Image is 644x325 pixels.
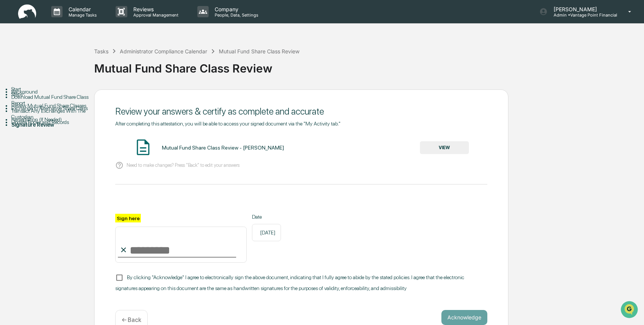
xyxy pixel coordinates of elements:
[63,12,101,18] p: Manage Tasks
[128,60,137,69] button: Start new chat
[8,57,21,71] img: 1746055101610-c473b297-6a78-478c-a979-82029cc54cd1
[8,110,14,116] div: 🔎
[420,141,469,154] button: VIEW
[127,162,240,168] p: Need to make changes? Press "Back" to edit your answers
[127,12,182,18] p: Approval Management
[94,48,108,54] div: Tasks
[55,95,61,101] div: 🗄️
[15,95,49,102] span: Preclearance
[120,48,207,54] div: Administrator Compliance Calendar
[209,6,262,12] p: Company
[252,214,281,220] label: Date
[122,316,141,323] p: ← Back
[8,16,137,28] p: How can we help?
[75,127,91,133] span: Pylon
[11,116,94,122] div: Remediation (If Needed)
[53,127,91,133] a: Powered byPylon
[26,65,95,71] div: We're available if you need us!
[11,91,94,97] div: Steps
[11,119,94,125] div: Update Books and Records
[52,92,96,105] a: 🗄️Attestations
[127,6,182,12] p: Reviews
[162,145,284,151] div: Mutual Fund Share Class Review - [PERSON_NAME]
[5,92,52,105] a: 🖐️Preclearance
[252,224,281,241] div: [DATE]
[11,86,94,92] div: Start
[115,106,487,117] div: Review your answers & certify as complete and accurate
[11,105,94,111] div: Exchange to Alternative Share Class
[134,138,153,157] img: Document Icon
[63,6,101,12] p: Calendar
[94,56,640,75] div: Mutual Fund Share Class Review
[11,122,94,128] div: Signature Review
[5,106,50,119] a: 🔎Data Lookup
[115,214,141,222] label: Sign here
[11,94,94,106] div: Download Mutual Fund Share Class Report
[11,103,94,109] div: Review Mutual Fund Share Classes
[548,12,617,18] p: Admin • Vantage Point Financial
[18,5,36,19] img: logo
[219,48,299,54] div: Mutual Fund Share Class Review
[11,89,94,95] div: Background
[15,109,47,116] span: Data Lookup
[441,310,487,325] button: Acknowledge
[620,300,640,320] iframe: Open customer support
[115,274,464,292] span: By clicking "Acknowledge" I agree to electronically sign the above document, indicating that I fu...
[11,108,94,120] div: Transact Any Exchanges With The Custodian
[115,121,340,127] span: After completing this attestation, you will be able to access your signed document via the "My Ac...
[548,6,617,12] p: [PERSON_NAME]
[62,95,93,102] span: Attestations
[26,57,124,65] div: Start new chat
[8,95,14,101] div: 🖐️
[209,12,262,18] p: People, Data, Settings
